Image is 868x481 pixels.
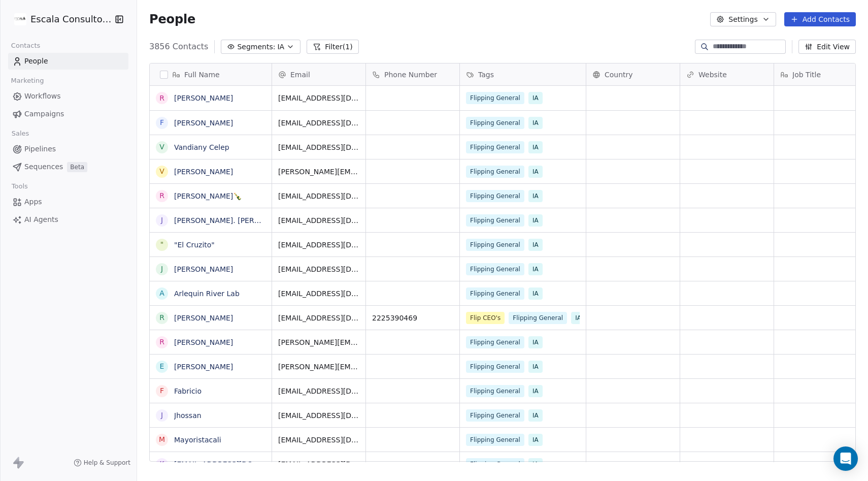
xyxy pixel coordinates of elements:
[278,118,359,128] span: [EMAIL_ADDRESS][DOMAIN_NAME]
[466,141,524,153] span: Flipping General
[278,93,359,103] span: [EMAIL_ADDRESS][DOMAIN_NAME]
[16,26,24,35] img: website_grey.svg
[278,142,359,152] span: [EMAIL_ADDRESS][DOMAIN_NAME]
[174,94,233,102] a: [PERSON_NAME]
[16,16,24,24] img: logo_orange.svg
[28,16,50,24] div: v 4.0.25
[466,190,524,202] span: Flipping General
[8,211,128,228] a: AI Agents
[174,216,297,225] a: [PERSON_NAME]. [PERSON_NAME]
[710,12,776,26] button: Settings
[278,313,359,323] span: [EMAIL_ADDRESS][DOMAIN_NAME]
[372,313,417,323] span: 2225390469
[384,70,437,80] span: Phone Number
[174,168,233,176] a: [PERSON_NAME]
[7,73,48,88] span: Marketing
[466,458,524,470] span: Flipping General
[159,166,164,177] div: V
[160,386,164,396] div: F
[278,240,359,250] span: [EMAIL_ADDRESS][DOMAIN_NAME]
[528,263,543,275] span: IA
[586,63,680,85] div: Country
[24,56,48,67] span: People
[784,12,856,26] button: Add Contacts
[605,70,633,80] span: Country
[466,434,524,446] span: Flipping General
[24,197,42,207] span: Apps
[161,264,163,274] div: J
[174,411,202,420] a: Jhossan
[466,117,524,129] span: Flipping General
[571,312,585,324] span: IA
[159,312,164,323] div: R
[24,214,58,225] span: AI Agents
[680,63,774,85] div: Website
[466,385,524,397] span: Flipping General
[278,191,359,201] span: [EMAIL_ADDRESS][DOMAIN_NAME]
[174,143,229,151] a: Vandiany Celep
[466,263,524,275] span: Flipping General
[149,12,195,27] span: People
[174,241,215,249] a: "El Cruzito"
[478,70,494,80] span: Tags
[272,63,365,85] div: Email
[278,410,359,421] span: [EMAIL_ADDRESS][DOMAIN_NAME]
[278,459,359,469] span: [EMAIL_ADDRESS][DOMAIN_NAME]
[237,42,275,52] span: Segments:
[42,59,50,67] img: tab_domain_overview_orange.svg
[174,338,233,346] a: [PERSON_NAME]
[159,459,164,469] div: k
[159,93,164,104] div: R
[174,290,240,298] a: Arlequin River Lab
[792,70,821,80] span: Job Title
[8,194,128,210] a: Apps
[278,337,359,347] span: [PERSON_NAME][EMAIL_ADDRESS][PERSON_NAME][DOMAIN_NAME]
[150,86,272,462] div: grid
[159,190,164,201] div: R
[698,70,727,80] span: Website
[466,239,524,251] span: Flipping General
[528,336,543,348] span: IA
[161,410,163,421] div: J
[528,458,543,470] span: IA
[7,179,32,194] span: Tools
[7,38,45,53] span: Contacts
[509,312,567,324] span: Flipping General
[174,363,233,371] a: [PERSON_NAME]
[290,70,310,80] span: Email
[12,11,108,28] button: Escala Consultorias
[159,337,164,347] div: R
[528,166,543,178] span: IA
[24,91,61,102] span: Workflows
[528,117,543,129] span: IA
[26,26,114,35] div: Dominio: [DOMAIN_NAME]
[174,314,233,322] a: [PERSON_NAME]
[184,70,220,80] span: Full Name
[159,142,164,152] div: V
[8,106,128,122] a: Campaigns
[278,288,359,299] span: [EMAIL_ADDRESS][DOMAIN_NAME]
[174,192,242,200] a: [PERSON_NAME]🍾
[466,166,524,178] span: Flipping General
[528,287,543,300] span: IA
[278,435,359,445] span: [EMAIL_ADDRESS][DOMAIN_NAME]
[174,387,202,395] a: Fabricio
[466,336,524,348] span: Flipping General
[278,167,359,177] span: [PERSON_NAME][EMAIL_ADDRESS][PERSON_NAME][DOMAIN_NAME]
[528,385,543,397] span: IA
[466,361,524,373] span: Flipping General
[278,215,359,226] span: [EMAIL_ADDRESS][DOMAIN_NAME]
[160,117,164,128] div: F
[528,190,543,202] span: IA
[8,141,128,157] a: Pipelines
[278,386,359,396] span: [EMAIL_ADDRESS][DOMAIN_NAME]
[84,459,130,467] span: Help & Support
[528,434,543,446] span: IA
[366,63,459,85] div: Phone Number
[8,53,128,70] a: People
[466,312,505,324] span: Flip CEO's
[149,41,208,53] span: 3856 Contacts
[14,13,26,25] img: LOGO%20ESCALA.png
[108,59,116,67] img: tab_keywords_by_traffic_grey.svg
[528,409,543,422] span: IA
